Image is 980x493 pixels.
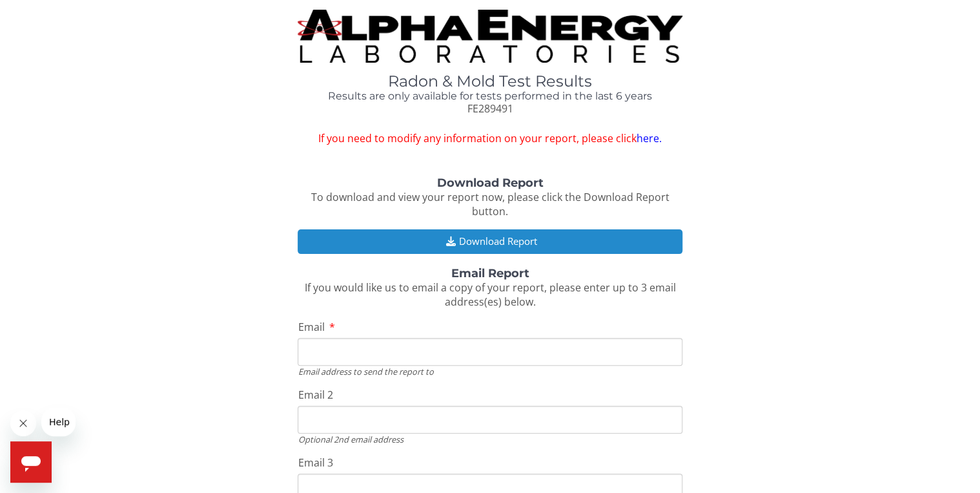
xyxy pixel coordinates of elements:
div: Email address to send the report to [298,366,682,377]
iframe: Close message [10,410,36,436]
a: here. [637,131,662,145]
span: Email [298,320,324,334]
span: FE289491 [467,101,513,116]
span: If you would like us to email a copy of your report, please enter up to 3 email address(es) below. [304,280,675,309]
span: To download and view your report now, please click the Download Report button. [311,190,669,219]
img: TightCrop.jpg [298,10,682,63]
iframe: Button to launch messaging window [10,441,52,483]
span: If you need to modify any information on your report, please click [298,131,682,146]
div: Optional 2nd email address [298,434,682,445]
span: Email 2 [298,388,332,402]
iframe: Message from company [41,408,76,436]
h4: Results are only available for tests performed in the last 6 years [298,90,682,102]
h1: Radon & Mold Test Results [298,73,682,90]
strong: Download Report [436,176,543,190]
strong: Email Report [451,266,529,280]
button: Download Report [298,229,682,253]
span: Email 3 [298,456,332,470]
